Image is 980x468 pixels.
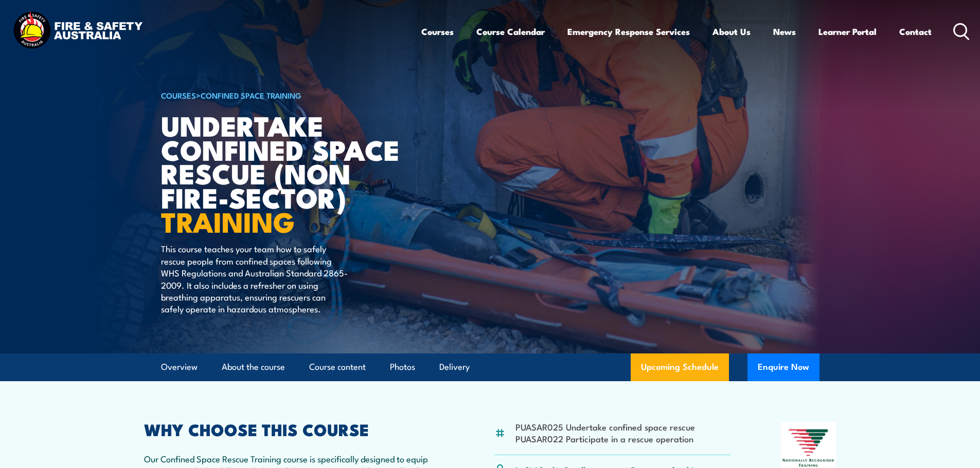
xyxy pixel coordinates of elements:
[161,89,415,101] h6: >
[144,422,444,436] h2: WHY CHOOSE THIS COURSE
[201,89,301,101] a: Confined Space Training
[747,353,819,381] button: Enquire Now
[631,353,729,381] a: Upcoming Schedule
[161,353,198,381] a: Overview
[161,242,349,314] p: This course teaches your team how to safely rescue people from confined spaces following WHS Regu...
[899,18,932,45] a: Contact
[161,89,196,101] a: COURSES
[439,353,470,381] a: Delivery
[712,18,751,45] a: About Us
[421,18,454,45] a: Courses
[390,353,415,381] a: Photos
[309,353,366,381] a: Course content
[515,421,695,433] li: PUASAR025 Undertake confined space rescue
[476,18,545,45] a: Course Calendar
[515,433,695,444] li: PUASAR022 Participate in a rescue operation
[567,18,690,45] a: Emergency Response Services
[161,199,295,242] strong: TRAINING
[161,113,415,233] h1: Undertake Confined Space Rescue (non Fire-Sector)
[222,353,285,381] a: About the course
[773,18,796,45] a: News
[818,18,877,45] a: Learner Portal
